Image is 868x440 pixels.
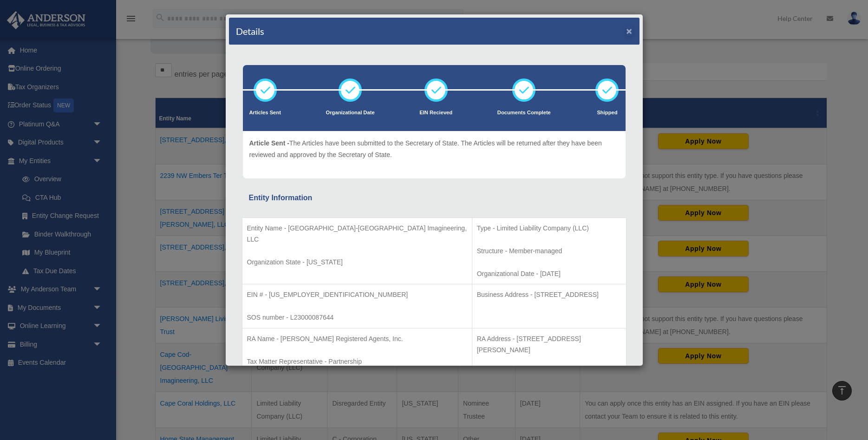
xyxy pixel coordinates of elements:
[236,25,264,38] h4: Details
[249,138,619,160] p: The Articles have been submitted to the Secretary of State. The Articles will be returned after t...
[249,108,281,118] p: Articles Sent
[249,191,620,204] div: Entity Information
[247,223,467,245] p: Entity Name - [GEOGRAPHIC_DATA]-[GEOGRAPHIC_DATA] Imagineering, LLC
[477,268,621,280] p: Organizational Date - [DATE]
[497,108,551,118] p: Documents Complete
[627,26,633,36] button: ×
[477,245,621,257] p: Structure - Member-managed
[477,333,621,356] p: RA Address - [STREET_ADDRESS][PERSON_NAME]
[247,312,467,323] p: SOS number - L23000087644
[247,356,467,368] p: Tax Matter Representative - Partnership
[247,256,467,268] p: Organization State - [US_STATE]
[477,289,621,301] p: Business Address - [STREET_ADDRESS]
[247,289,467,301] p: EIN # - [US_EMPLOYER_IDENTIFICATION_NUMBER]
[595,108,619,118] p: Shipped
[326,108,375,118] p: Organizational Date
[419,108,452,118] p: EIN Recieved
[249,139,289,147] span: Article Sent -
[477,223,621,234] p: Type - Limited Liability Company (LLC)
[247,333,467,345] p: RA Name - [PERSON_NAME] Registered Agents, Inc.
